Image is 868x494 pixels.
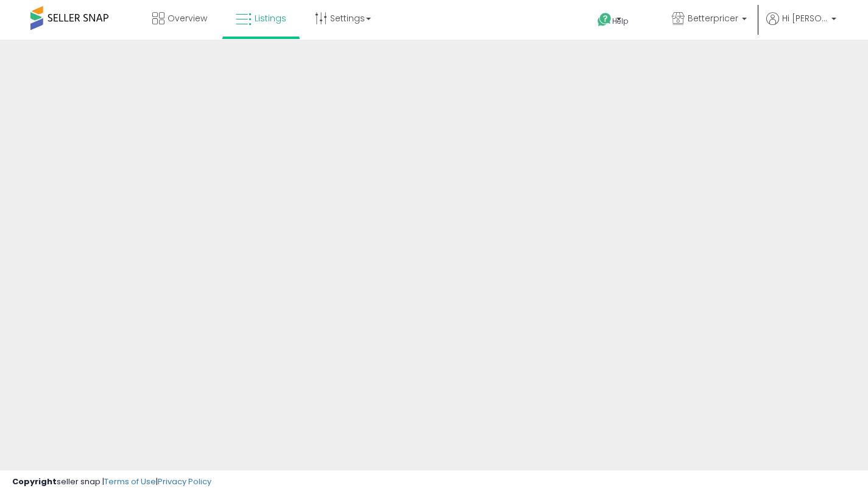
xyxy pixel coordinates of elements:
div: seller snap | | [12,476,211,488]
a: Hi [PERSON_NAME] [766,12,836,40]
span: Overview [168,12,207,24]
strong: Copyright [12,476,57,487]
i: Get Help [597,12,612,27]
a: Terms of Use [104,476,156,487]
span: Betterpricer [688,12,738,24]
span: Listings [255,12,286,24]
a: Privacy Policy [158,476,211,487]
span: Help [612,16,629,26]
span: Hi [PERSON_NAME] [782,12,828,24]
a: Help [588,3,652,40]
